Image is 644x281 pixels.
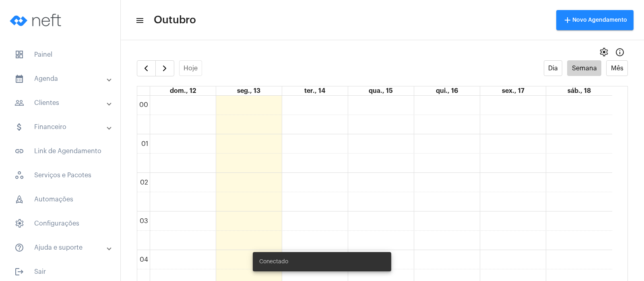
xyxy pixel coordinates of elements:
[367,86,394,95] a: 15 de outubro de 2025
[138,101,150,109] div: 00
[14,219,24,228] span: sidenav icon
[5,93,120,113] mat-expansion-panel-header: sidenav iconClientes
[8,190,112,209] span: Automações
[5,69,120,88] mat-expansion-panel-header: sidenav iconAgenda
[434,86,460,95] a: 16 de outubro de 2025
[140,140,150,148] div: 01
[8,142,112,161] span: Link de Agendamento
[8,166,112,185] span: Serviços e Pacotes
[179,60,202,76] button: Hoje
[135,16,143,25] mat-icon: sidenav icon
[563,17,627,23] span: Novo Agendamento
[14,146,24,156] mat-icon: sidenav icon
[14,243,107,252] mat-panel-title: Ajuda e suporte
[14,50,24,59] span: sidenav icon
[168,86,198,95] a: 12 de outubro de 2025
[612,44,628,60] button: Info
[14,243,24,252] mat-icon: sidenav icon
[606,60,628,76] button: Mês
[14,170,24,180] span: sidenav icon
[154,14,196,27] span: Outubro
[615,47,625,57] mat-icon: Info
[8,214,112,233] span: Configurações
[259,258,288,266] span: Conectado
[596,44,612,60] button: settings
[138,256,150,263] div: 04
[5,238,120,257] mat-expansion-panel-header: sidenav iconAjuda e suporte
[137,60,156,76] button: Semana Anterior
[235,86,262,95] a: 13 de outubro de 2025
[567,60,601,76] button: Semana
[14,98,107,108] mat-panel-title: Clientes
[566,86,592,95] a: 18 de outubro de 2025
[14,267,24,277] mat-icon: sidenav icon
[14,122,24,132] mat-icon: sidenav icon
[14,98,24,108] mat-icon: sidenav icon
[599,47,609,57] span: settings
[138,179,150,186] div: 02
[14,122,107,132] mat-panel-title: Financeiro
[5,117,120,137] mat-expansion-panel-header: sidenav iconFinanceiro
[8,45,112,64] span: Painel
[500,86,526,95] a: 17 de outubro de 2025
[563,15,572,25] mat-icon: add
[303,86,327,95] a: 14 de outubro de 2025
[14,74,24,84] mat-icon: sidenav icon
[6,4,67,36] img: logo-neft-novo-2.png
[544,60,563,76] button: Dia
[14,195,24,204] span: sidenav icon
[138,217,150,225] div: 03
[14,74,107,84] mat-panel-title: Agenda
[556,10,634,30] button: Novo Agendamento
[155,60,174,76] button: Próximo Semana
